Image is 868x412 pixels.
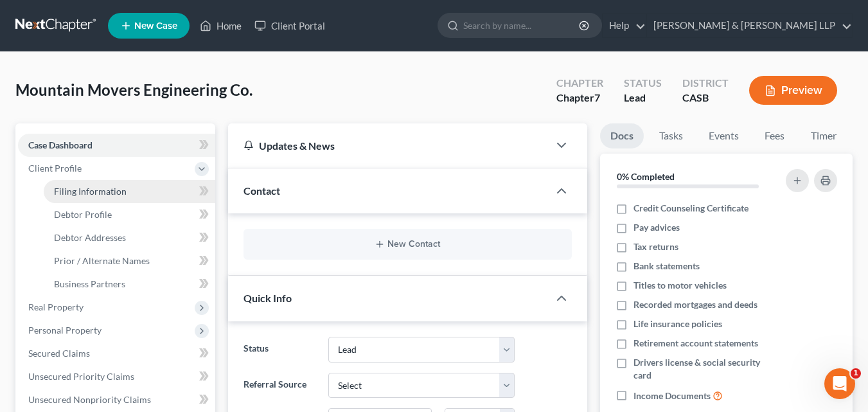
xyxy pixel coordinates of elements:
[603,14,646,37] a: Help
[54,278,125,289] span: Business Partners
[244,292,292,304] span: Quick Info
[624,76,662,91] div: Status
[624,91,662,105] div: Lead
[633,356,779,382] span: Drivers license & social security card
[15,80,252,99] span: Mountain Movers Engineering Co.
[617,171,675,182] strong: 0% Completed
[749,76,837,105] button: Preview
[18,388,215,411] a: Unsecured Nonpriority Claims
[237,337,323,363] label: Status
[44,226,215,249] a: Debtor Addresses
[28,394,151,405] span: Unsecured Nonpriority Claims
[801,123,847,148] a: Timer
[649,123,693,148] a: Tasks
[851,368,861,379] span: 1
[54,209,112,220] span: Debtor Profile
[682,91,729,105] div: CASB
[600,123,644,148] a: Docs
[44,203,215,226] a: Debtor Profile
[44,249,215,273] a: Prior / Alternate Names
[463,13,581,37] input: Search by name...
[633,202,748,215] span: Credit Counseling Certificate
[556,91,603,105] div: Chapter
[244,139,533,152] div: Updates & News
[647,14,852,37] a: [PERSON_NAME] & [PERSON_NAME] LLP
[244,184,280,197] span: Contact
[18,342,215,365] a: Secured Claims
[54,186,127,197] span: Filing Information
[237,373,323,399] label: Referral Source
[633,240,678,253] span: Tax returns
[556,76,603,91] div: Chapter
[28,348,90,359] span: Secured Claims
[28,325,102,336] span: Personal Property
[44,180,215,203] a: Filing Information
[54,232,126,243] span: Debtor Addresses
[28,301,84,312] span: Real Property
[54,255,150,266] span: Prior / Alternate Names
[254,239,562,249] button: New Contact
[44,273,215,296] a: Business Partners
[633,337,758,350] span: Retirement account statements
[18,365,215,388] a: Unsecured Priority Claims
[633,221,680,234] span: Pay advices
[633,298,757,311] span: Recorded mortgages and deeds
[134,21,177,31] span: New Case
[18,134,215,157] a: Case Dashboard
[633,260,700,273] span: Bank statements
[824,368,855,399] iframe: Intercom live chat
[682,76,729,91] div: District
[633,390,711,402] span: Income Documents
[594,91,600,103] span: 7
[248,14,332,37] a: Client Portal
[754,123,795,148] a: Fees
[28,163,82,174] span: Client Profile
[633,279,727,292] span: Titles to motor vehicles
[28,139,93,150] span: Case Dashboard
[698,123,749,148] a: Events
[633,318,722,330] span: Life insurance policies
[28,371,134,382] span: Unsecured Priority Claims
[193,14,248,37] a: Home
